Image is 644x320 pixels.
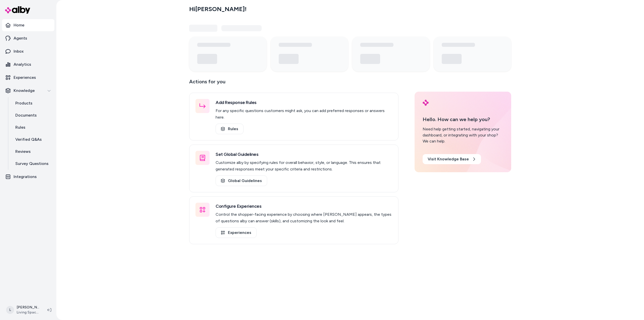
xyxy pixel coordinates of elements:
[5,6,30,14] img: alby Logo
[423,100,429,106] img: alby Logo
[216,151,392,158] h3: Set Global Guidelines
[10,97,54,109] a: Products
[17,305,39,310] p: [PERSON_NAME]
[3,302,43,318] button: L[PERSON_NAME]Living Spaces
[2,85,54,97] button: Knowledge
[216,211,392,224] p: Control the shopper-facing experience by choosing where [PERSON_NAME] appears, the types of quest...
[2,58,54,70] a: Analytics
[216,99,392,106] h3: Add Response Rules
[15,136,42,143] p: Verified Q&As
[423,116,503,123] p: Hello. How can we help you?
[15,100,32,106] p: Products
[2,72,54,84] a: Experiences
[2,45,54,57] a: Inbox
[2,171,54,183] a: Integrations
[216,203,392,210] h3: Configure Experiences
[216,124,244,134] a: Rules
[14,48,24,54] p: Inbox
[10,109,54,121] a: Documents
[10,133,54,146] a: Verified Q&As
[423,154,481,164] a: Visit Knowledge Base
[15,149,31,155] p: Reviews
[216,159,392,172] p: Customize alby by specifying rules for overall behavior, style, or language. This ensures that ge...
[15,124,25,130] p: Rules
[14,88,35,94] p: Knowledge
[216,227,257,238] a: Experiences
[14,22,24,28] p: Home
[14,75,36,81] p: Experiences
[10,146,54,158] a: Reviews
[10,158,54,170] a: Survey Questions
[14,61,31,67] p: Analytics
[423,126,503,144] div: Need help getting started, navigating your dashboard, or integrating with your shop? We can help.
[216,108,392,121] p: For any specific questions customers might ask, you can add preferred responses or answers here.
[2,32,54,44] a: Agents
[15,161,49,167] p: Survey Questions
[189,78,398,90] p: Actions for you
[14,174,37,180] p: Integrations
[17,310,39,315] span: Living Spaces
[6,306,14,314] span: L
[2,19,54,31] a: Home
[15,112,37,118] p: Documents
[14,35,27,41] p: Agents
[10,121,54,133] a: Rules
[216,175,267,186] a: Global Guidelines
[189,5,247,13] h2: Hi [PERSON_NAME] !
